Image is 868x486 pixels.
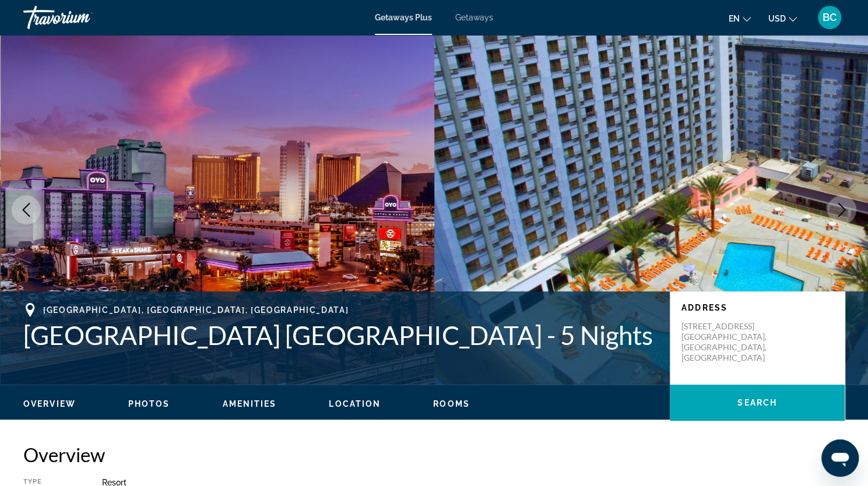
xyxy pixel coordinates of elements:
a: Travorium [23,2,140,33]
button: Overview [23,399,76,409]
iframe: Button to launch messaging window [821,439,859,477]
span: Amenities [222,399,276,408]
a: Getaways Plus [375,13,432,22]
span: Overview [23,399,76,408]
span: USD [768,14,786,23]
button: Next image [827,195,856,224]
button: Search [670,385,845,421]
p: Address [681,303,833,312]
span: Location [329,399,381,408]
a: Getaways [455,13,493,22]
span: Rooms [433,399,470,408]
button: Amenities [222,399,276,409]
button: Rooms [433,399,470,409]
button: Change language [729,10,751,27]
button: Previous image [12,195,41,224]
span: Photos [128,399,170,408]
button: User Menu [814,5,845,30]
button: Location [329,399,381,409]
span: [GEOGRAPHIC_DATA], [GEOGRAPHIC_DATA], [GEOGRAPHIC_DATA] [43,305,349,315]
button: Photos [128,399,170,409]
span: BC [823,12,837,23]
h2: Overview [23,443,845,466]
h1: [GEOGRAPHIC_DATA] [GEOGRAPHIC_DATA] - 5 Nights [23,320,658,350]
p: [STREET_ADDRESS] [GEOGRAPHIC_DATA], [GEOGRAPHIC_DATA], [GEOGRAPHIC_DATA] [681,321,775,363]
span: Search [737,398,777,407]
span: en [729,14,740,23]
button: Change currency [768,10,797,27]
